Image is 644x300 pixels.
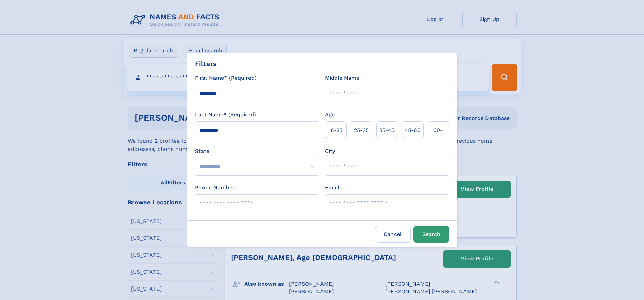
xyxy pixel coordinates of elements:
span: 18‑25 [329,126,342,134]
span: 25‑35 [354,126,369,134]
label: First Name* (Required) [195,74,257,82]
label: State [195,147,319,155]
span: 60+ [433,126,444,134]
span: 35‑45 [379,126,395,134]
label: Last Name* (Required) [195,111,256,119]
div: Filters [195,59,217,69]
button: Search [413,226,449,243]
label: Cancel [375,226,411,243]
span: 45‑60 [405,126,421,134]
label: Age [325,111,335,119]
label: Phone Number [195,184,235,192]
label: Middle Name [325,74,359,82]
label: City [325,147,335,155]
label: Email [325,184,339,192]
